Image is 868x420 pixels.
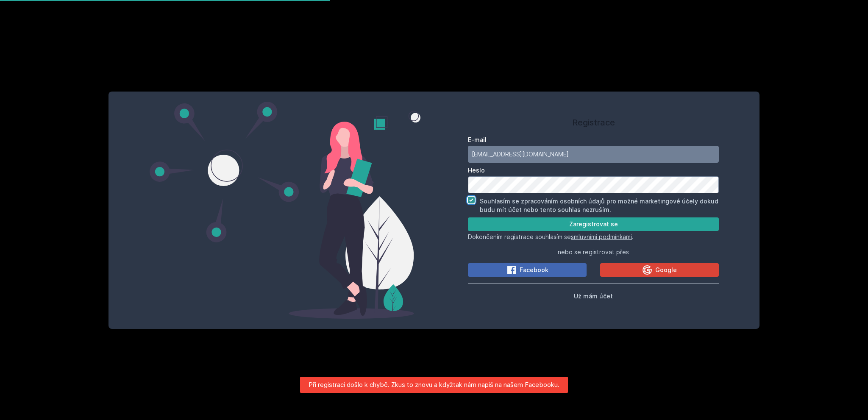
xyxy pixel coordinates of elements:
label: Heslo [468,166,719,175]
input: Tvoje e-mailová adresa [468,146,719,163]
span: Google [655,266,677,274]
span: nebo se registrovat přes [558,248,629,256]
label: Souhlasím se zpracováním osobních údajů pro možné marketingové účely dokud budu mít účet nebo ten... [480,197,718,213]
button: Už mám účet [574,291,613,301]
button: Google [600,263,719,277]
span: Facebook [520,266,548,274]
label: E-mail [468,136,719,144]
p: Dokončením registrace souhlasím se . [468,233,719,241]
a: smluvními podmínkami [571,233,632,240]
button: Facebook [468,263,587,277]
button: Zaregistrovat se [468,217,719,231]
h1: Registrace [468,116,719,129]
div: Při registraci došlo k chybě. Zkus to znovu a kdyžtak nám napiš na našem Facebooku. [300,377,568,393]
span: Už mám účet [574,292,613,300]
